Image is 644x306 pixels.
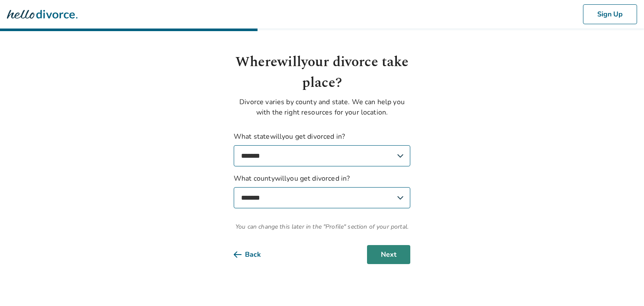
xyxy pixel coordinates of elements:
[234,52,410,93] h1: Where will your divorce take place?
[234,245,275,264] button: Back
[234,187,410,208] select: What countywillyou get divorced in?
[367,245,410,264] button: Next
[583,4,637,24] button: Sign Up
[601,265,644,306] iframe: Chat Widget
[234,145,410,166] select: What statewillyou get divorced in?
[234,131,410,166] label: What state will you get divorced in?
[234,97,410,118] p: Divorce varies by county and state. We can help you with the right resources for your location.
[234,222,410,231] span: You can change this later in the "Profile" section of your portal.
[234,173,410,208] label: What county will you get divorced in?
